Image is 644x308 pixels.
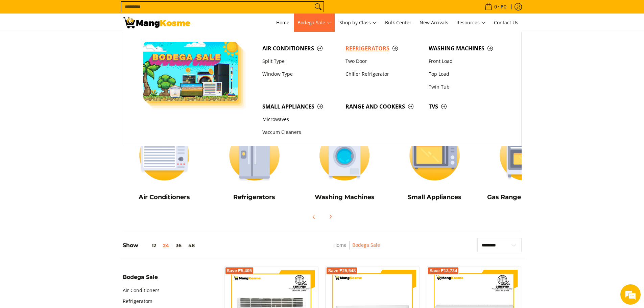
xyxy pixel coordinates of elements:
a: Air Conditioners Air Conditioners [123,124,206,206]
h5: Small Appliances [393,193,476,201]
span: Air Conditioners [262,44,339,53]
img: Small Appliances [393,124,476,187]
summary: Open [123,275,158,285]
img: Bodega Sale l Mang Kosme: Cost-Efficient &amp; Quality Home Appliances [123,17,190,28]
span: New Arrivals [420,19,448,26]
span: Range and Cookers [345,102,422,111]
button: Previous [307,209,321,224]
h5: Gas Range and Cookers [483,193,567,201]
span: Bodega Sale [297,19,331,27]
button: Search [313,2,324,12]
a: Air Conditioners [123,285,160,296]
button: 24 [160,243,172,248]
a: Front Load [425,55,508,68]
a: Home [273,14,293,32]
a: Vaccum Cleaners [259,126,342,139]
a: Contact Us [491,14,522,32]
a: Air Conditioners [259,42,342,55]
a: TVs [425,100,508,113]
a: Top Load [425,68,508,80]
a: Resources [453,14,489,32]
a: Microwaves [259,113,342,126]
a: Washing Machines Washing Machines [303,124,386,206]
a: Refrigerators [123,296,152,307]
h5: Air Conditioners [123,193,206,201]
img: Cookers [483,124,567,187]
span: Refrigerators [345,44,422,53]
span: Shop by Class [339,19,377,27]
h5: Refrigerators [213,193,296,201]
a: Bodega Sale [352,242,380,248]
a: Shop by Class [336,14,380,32]
a: Refrigerators [342,42,425,55]
a: Small Appliances [259,100,342,113]
span: 0 [493,4,498,9]
span: Contact Us [494,19,518,26]
a: New Arrivals [416,14,452,32]
nav: Breadcrumbs [290,241,423,256]
h5: Show [123,242,198,249]
button: 48 [185,243,198,248]
span: Resources [456,19,486,27]
button: 36 [172,243,185,248]
a: Twin Tub [425,80,508,93]
span: Bulk Center [385,19,411,26]
img: Air Conditioners [123,124,206,187]
span: TVs [429,102,505,111]
span: ₱0 [500,4,507,9]
span: Small Appliances [262,102,339,111]
img: Refrigerators [213,124,296,187]
a: Range and Cookers [342,100,425,113]
a: Small Appliances Small Appliances [393,124,476,206]
a: Bodega Sale [294,14,335,32]
a: Cookers Gas Range and Cookers [483,124,567,206]
span: Save ₱13,734 [429,269,457,273]
span: Save ₱25,548 [328,269,356,273]
a: Split Type [259,55,342,68]
img: Bodega Sale [143,42,238,101]
a: Two Door [342,55,425,68]
button: 12 [138,243,160,248]
button: Next [323,209,338,224]
span: • [483,3,508,10]
a: Chiller Refrigerator [342,68,425,80]
nav: Main Menu [197,14,522,32]
span: Save ₱5,405 [227,269,252,273]
h5: Washing Machines [303,193,386,201]
span: Home [276,19,289,26]
a: Window Type [259,68,342,80]
span: Washing Machines [429,44,505,53]
span: Bodega Sale [123,275,158,280]
a: Washing Machines [425,42,508,55]
a: Refrigerators Refrigerators [213,124,296,206]
a: Home [333,242,347,248]
img: Washing Machines [303,124,386,187]
a: Bulk Center [382,14,415,32]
